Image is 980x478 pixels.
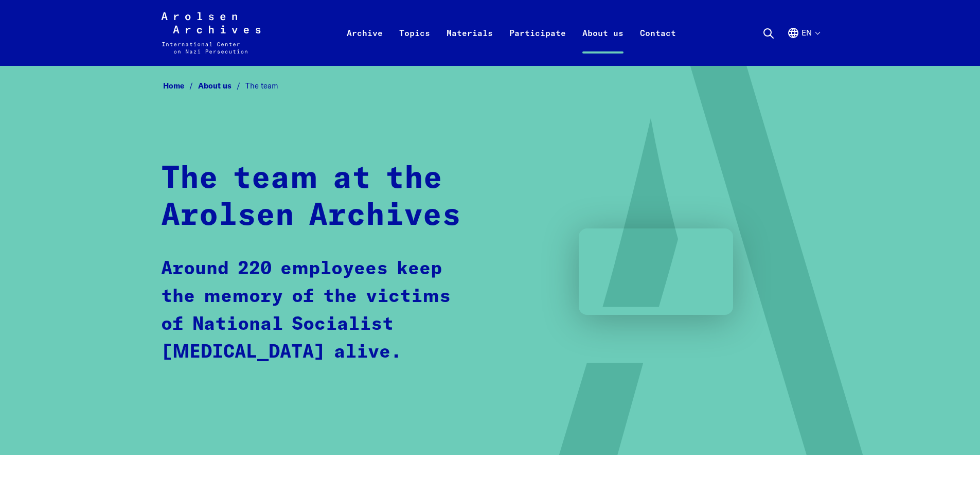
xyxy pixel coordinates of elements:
[574,25,632,66] a: About us
[161,78,819,94] nav: Breadcrumb
[391,25,438,66] a: Topics
[787,27,819,64] button: English, language selection
[161,255,472,366] p: Around 220 employees keep the memory of the victims of National Socialist [MEDICAL_DATA] alive.
[338,12,684,54] nav: Primary
[338,25,391,66] a: Archive
[501,25,574,66] a: Participate
[245,81,278,91] span: The team
[161,161,472,235] h1: The team at the Arolsen Archives
[438,25,501,66] a: Materials
[198,81,245,91] a: About us
[163,81,198,91] a: Home
[632,25,684,66] a: Contact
